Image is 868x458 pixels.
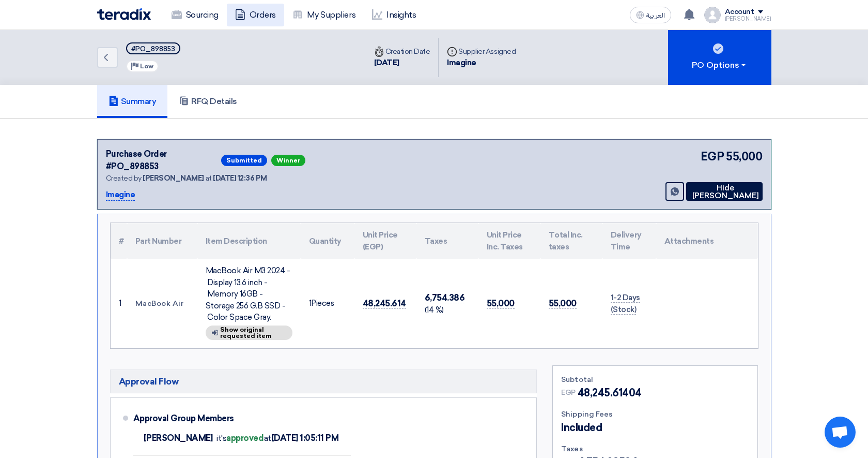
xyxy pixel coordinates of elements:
td: MacBook Air [127,259,197,348]
span: Low [140,63,153,70]
span: 55,000 [487,298,515,309]
th: Taxes [416,223,478,259]
div: [PERSON_NAME] [725,16,771,22]
div: Creation Date [374,46,430,57]
div: Supplier Assigned [447,46,516,57]
div: Taxes [561,444,749,454]
span: 48,245.614 [363,298,406,309]
b: approved [226,433,263,443]
div: PO Options [692,59,748,71]
div: Account [725,8,754,17]
span: 1 [309,299,312,308]
h5: RFQ Details [179,96,237,107]
th: Delivery Time [602,223,656,259]
div: Imagine [447,57,516,69]
span: 55,000 [726,148,762,165]
div: Shipping Fees [561,409,749,420]
span: Included [561,420,602,435]
a: Orders [227,4,284,26]
a: My Suppliers [284,4,364,26]
a: Summary [97,85,168,118]
th: Quantity [301,223,354,259]
th: Attachments [656,223,758,259]
th: Item Description [197,223,301,259]
div: MacBook Air M3 2024 - Display 13.6 inch - Memory 16GB - Storage 256 G.B SSD - Color Space Gray. [206,265,292,323]
span: [PERSON_NAME] [143,174,204,183]
button: Hide [PERSON_NAME] [686,182,763,201]
a: Open chat [825,417,856,448]
th: Unit Price (EGP) [354,223,416,259]
span: Created by [106,174,142,183]
span: EGP [561,387,576,398]
span: EGP [701,148,724,165]
h5: Summary [109,96,157,107]
span: 6,754.386 [425,292,465,303]
th: Unit Price Inc. Taxes [478,223,540,259]
div: #PO_898853 [131,46,175,52]
td: 1 [111,259,127,348]
span: العربية [646,12,665,19]
div: Show original requested item [206,326,292,340]
div: Subtotal [561,374,749,385]
span: Winner [271,155,305,166]
div: (14 %) [425,304,470,316]
span: 1-2 Days (Stock) [611,293,640,315]
span: [DATE] 12:36 PM [213,174,267,183]
div: Approval Group Members [133,406,234,431]
button: العربية [630,7,671,23]
p: Imagine [106,189,135,201]
a: Insights [364,4,424,26]
a: Sourcing [163,4,227,26]
span: Submitted [221,155,267,166]
h5: Approval Flow [110,370,537,393]
span: it's at [216,433,338,443]
button: PO Options [668,30,771,85]
th: Total Inc. taxes [540,223,602,259]
span: 55,000 [549,298,577,309]
a: RFQ Details [167,85,249,118]
div: Purchase Order #PO_898853 [106,148,219,173]
span: [PERSON_NAME] [144,433,213,444]
span: 48,245.61404 [578,385,642,401]
img: profile_test.png [704,7,721,23]
td: Pieces [301,259,354,348]
div: [DATE] [374,57,430,69]
img: Teradix logo [97,8,151,20]
span: at [206,174,212,183]
th: Part Number [127,223,197,259]
th: # [111,223,127,259]
b: [DATE] 1:05:11 PM [271,433,339,443]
